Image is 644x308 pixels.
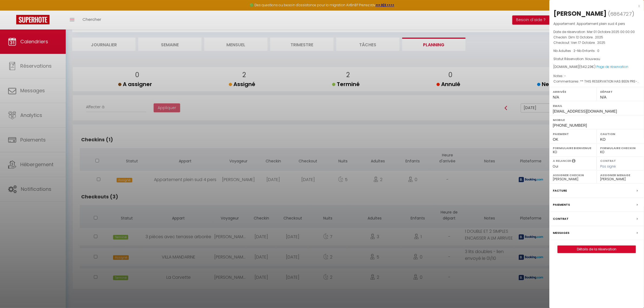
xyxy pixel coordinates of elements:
[553,117,640,123] label: Mobile
[553,35,640,40] p: Checkin :
[553,123,587,127] span: [PHONE_NUMBER]
[600,145,640,151] label: Formulaire Checkin
[600,137,606,142] span: KO
[596,64,628,69] a: Page de réservation
[553,137,558,142] span: OK
[553,95,559,99] span: N/A
[553,29,640,35] p: Date de réservation :
[579,64,596,69] span: ( €)
[553,73,640,79] p: Notes :
[553,188,567,194] label: Facture
[553,48,640,54] p: -
[553,216,569,222] label: Contrat
[553,79,640,84] p: Commentaires :
[580,64,592,69] span: 542.23
[553,40,640,45] p: Checkout :
[553,202,570,208] label: Paiements
[569,35,603,40] span: Dim 12 Octobre . 2025
[600,131,640,137] label: Caution
[571,40,605,45] span: Ven 17 Octobre . 2025
[585,57,600,61] span: Nouveau
[587,30,635,34] span: Mer 01 Octobre 2025 00:00:00
[553,9,607,18] div: [PERSON_NAME]
[553,48,575,53] span: Nb Adultes : 2
[553,56,640,62] p: Statut Réservation :
[553,230,569,236] label: Messages
[564,74,566,78] span: -
[600,172,640,178] label: Assigner Menage
[600,164,616,169] span: Pas signé
[553,21,640,27] p: Appartement :
[610,11,632,17] span: 6864727
[553,145,593,151] label: Formulaire Bienvenue
[600,89,640,94] label: Départ
[572,159,576,165] i: Sélectionner OUI si vous souhaiter envoyer les séquences de messages post-checkout
[553,103,640,109] label: Email
[558,246,636,253] a: Détails de la réservation
[553,131,593,137] label: Paiement
[600,159,616,162] label: Contrat
[577,21,625,26] span: Appartement plein sud 4 pers
[553,89,593,94] label: Arrivée
[553,159,571,163] label: A relancer
[553,64,640,70] div: [DOMAIN_NAME]
[608,10,634,18] span: ( )
[553,109,617,113] span: [EMAIL_ADDRESS][DOMAIN_NAME]
[553,172,593,178] label: Assigner Checkin
[557,245,636,253] button: Détails de la réservation
[577,48,599,53] span: Nb Enfants : 0
[549,3,640,9] div: x
[600,95,606,99] span: N/A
